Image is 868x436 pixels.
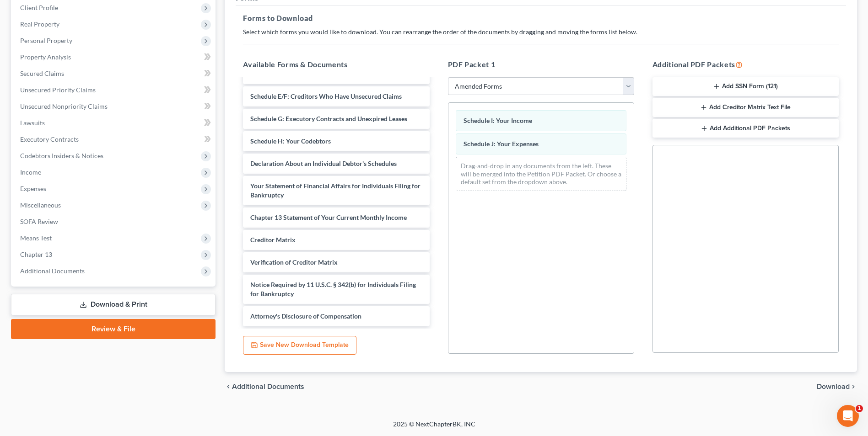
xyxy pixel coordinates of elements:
h5: Forms to Download [243,13,839,24]
span: Creditor Matrix [250,236,296,244]
i: chevron_right [850,383,857,390]
button: Add Additional PDF Packets [652,119,839,138]
span: Secured Claims [20,69,64,77]
span: Declaration About an Individual Debtor's Schedules [250,160,397,167]
h5: PDF Packet 1 [448,59,634,70]
h5: Additional PDF Packets [652,59,839,70]
a: Property Analysis [13,49,216,65]
span: SOFA Review [20,218,58,225]
span: Client Profile [20,4,58,11]
a: Unsecured Priority Claims [13,82,216,98]
span: Schedule G: Executory Contracts and Unexpired Leases [250,115,407,122]
span: Personal Property [20,37,72,44]
button: Add Creditor Matrix Text File [652,98,839,117]
span: Your Statement of Financial Affairs for Individuals Filing for Bankruptcy [250,182,421,199]
a: SOFA Review [13,213,216,230]
span: Miscellaneous [20,201,61,209]
a: Review & File [11,319,216,339]
a: Secured Claims [13,65,216,82]
span: Lawsuits [20,119,45,127]
button: Download chevron_right [817,383,857,390]
span: Schedule H: Your Codebtors [250,137,331,145]
span: Income [20,168,41,176]
span: Unsecured Nonpriority Claims [20,102,108,110]
span: Schedule E/F: Creditors Who Have Unsecured Claims [250,92,402,100]
h5: Available Forms & Documents [243,59,429,70]
span: Codebtors Insiders & Notices [20,152,103,160]
a: Download & Print [11,294,216,315]
button: Add SSN Form (121) [652,77,839,96]
span: Unsecured Priority Claims [20,86,96,94]
button: Save New Download Template [243,336,356,355]
span: Real Property [20,20,59,28]
span: 1 [856,405,863,412]
div: 2025 © NextChapterBK, INC [173,420,695,436]
span: Download [817,383,850,390]
div: Drag-and-drop in any documents from the left. These will be merged into the Petition PDF Packet. ... [456,157,626,191]
span: Verification of Creditor Matrix [250,258,338,266]
span: Property Analysis [20,53,71,61]
iframe: Intercom live chat [837,405,859,427]
span: Schedule J: Your Expenses [464,140,539,148]
span: Attorney's Disclosure of Compensation [250,312,361,320]
span: Schedule D: Creditors Who Have Claims Secured by Property [250,61,398,78]
span: Means Test [20,234,52,242]
span: Additional Documents [232,383,304,390]
p: Select which forms you would like to download. You can rearrange the order of the documents by dr... [243,27,839,37]
a: Unsecured Nonpriority Claims [13,98,216,115]
span: Notice Required by 11 U.S.C. § 342(b) for Individuals Filing for Bankruptcy [250,281,416,298]
a: Executory Contracts [13,131,216,148]
span: Additional Documents [20,267,85,275]
span: Executory Contracts [20,135,79,143]
span: Schedule I: Your Income [464,117,532,124]
span: Chapter 13 [20,250,52,258]
a: chevron_left Additional Documents [225,383,304,390]
span: Expenses [20,185,46,192]
i: chevron_left [225,383,232,390]
a: Lawsuits [13,115,216,131]
span: Chapter 13 Statement of Your Current Monthly Income [250,213,407,221]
